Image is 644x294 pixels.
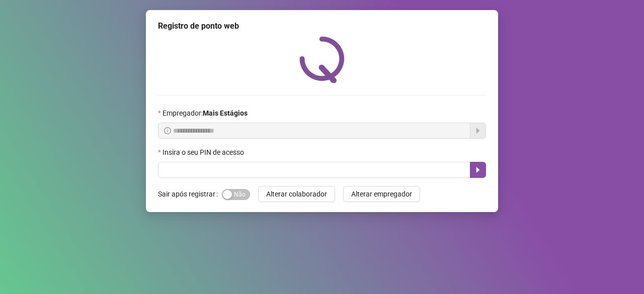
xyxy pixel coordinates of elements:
[266,188,327,200] span: Alterar colaborador
[351,188,412,200] span: Alterar empregador
[158,20,486,32] div: Registro de ponto web
[258,186,335,202] button: Alterar colaborador
[474,166,482,174] span: caret-right
[158,147,251,158] label: Insira o seu PIN de acesso
[164,127,171,134] span: info-circle
[158,186,222,202] label: Sair após registrar
[163,108,248,119] span: Empregador :
[343,186,420,202] button: Alterar empregador
[203,109,248,117] strong: Mais Estágios
[299,36,345,83] img: QRPoint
